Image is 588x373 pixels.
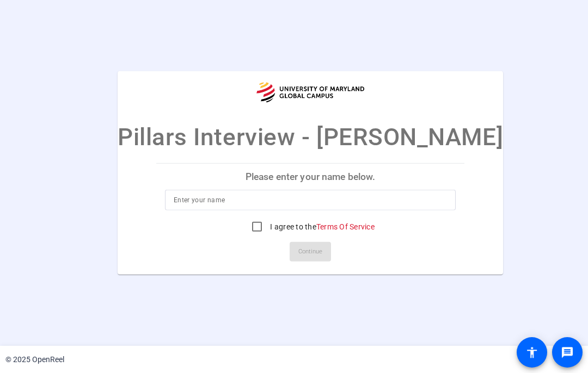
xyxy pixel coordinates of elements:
[5,354,64,365] div: © 2025 OpenReel
[525,346,538,359] mat-icon: accessibility
[268,221,375,232] label: I agree to the
[174,194,448,207] input: Enter your name
[316,222,375,231] a: Terms Of Service
[561,346,574,359] mat-icon: message
[156,164,465,190] p: Please enter your name below.
[118,119,503,155] p: Pillars Interview - [PERSON_NAME]
[256,82,365,103] img: company-logo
